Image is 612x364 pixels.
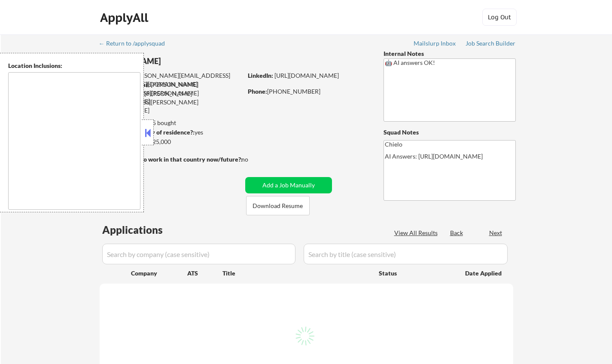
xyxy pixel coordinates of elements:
div: Status [379,265,453,281]
a: ← Return to /applysquad [99,40,173,49]
div: Back [450,229,464,237]
strong: Will need Visa to work in that country now/future?: [100,156,243,163]
button: Download Resume [246,196,310,215]
div: 55 sent / 105 bought [99,119,242,127]
div: Job Search Builder [466,40,516,46]
a: Mailslurp Inbox [414,40,457,49]
div: [PERSON_NAME][EMAIL_ADDRESS][PERSON_NAME][DOMAIN_NAME] [100,80,242,106]
div: Location Inclusions: [8,61,140,70]
div: yes [99,128,240,137]
div: $125,000 [99,138,242,146]
div: no [241,155,266,164]
div: Company [131,269,187,278]
a: [URL][DOMAIN_NAME] [274,72,339,79]
div: Date Applied [465,269,503,278]
div: [PERSON_NAME][EMAIL_ADDRESS][PERSON_NAME][DOMAIN_NAME] [100,89,242,115]
div: ← Return to /applysquad [99,40,173,46]
div: Next [489,229,503,237]
div: Mailslurp Inbox [414,40,457,46]
input: Search by title (case sensitive) [304,244,508,264]
div: ApplyAll [100,10,151,25]
div: [PERSON_NAME] [100,56,276,67]
div: View All Results [394,229,440,237]
button: Log Out [482,9,517,26]
div: Applications [102,225,187,235]
div: [PHONE_NUMBER] [248,87,369,96]
strong: Phone: [248,88,267,95]
div: Internal Notes [384,49,516,58]
div: ATS [187,269,222,278]
div: Title [222,269,371,278]
button: Add a Job Manually [245,177,332,193]
input: Search by company (case sensitive) [102,244,295,264]
strong: LinkedIn: [248,72,273,79]
div: Squad Notes [384,128,516,137]
div: [PERSON_NAME][EMAIL_ADDRESS][PERSON_NAME][DOMAIN_NAME] [100,71,242,88]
